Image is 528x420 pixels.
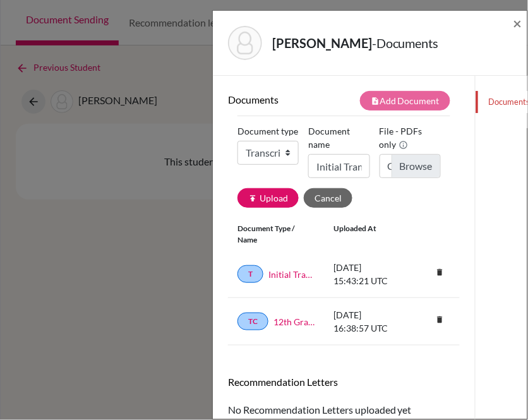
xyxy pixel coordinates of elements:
a: T [237,265,263,283]
button: Cancel [304,188,352,208]
a: TC [237,313,268,330]
button: Close [513,16,522,31]
i: publish [248,194,257,203]
span: × [513,14,522,32]
strong: [PERSON_NAME] [272,35,372,51]
div: No Recommendation Letters uploaded yet [228,376,460,418]
i: delete [431,263,450,282]
label: Document name [308,121,369,154]
i: note_add [371,97,380,105]
a: delete [431,312,450,329]
a: Initial Transcript - Previous School [268,268,315,281]
a: delete [431,265,450,282]
button: note_addAdd Document [360,91,450,111]
button: publishUpload [237,188,299,208]
div: Document Type / Name [228,223,325,246]
a: 12th Grade Courses [273,315,315,328]
div: [DATE] 16:38:57 UTC [325,308,402,335]
h6: Recommendation Letters [228,376,460,388]
div: Uploaded at [325,223,402,246]
h6: Documents [228,93,344,105]
div: [DATE] 15:43:21 UTC [325,261,402,287]
i: delete [431,310,450,329]
label: Document type [237,121,298,141]
span: - Documents [372,35,439,51]
label: File - PDFs only [380,121,441,154]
